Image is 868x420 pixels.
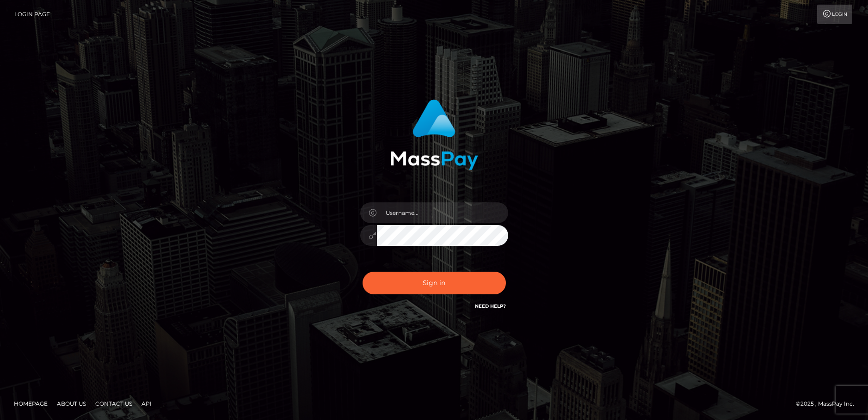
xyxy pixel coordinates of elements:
button: Sign in [363,272,506,294]
a: Login [817,5,852,24]
a: Need Help? [475,303,506,309]
a: About Us [53,396,90,411]
a: API [138,396,155,411]
img: MassPay Login [390,99,478,170]
div: © 2025 , MassPay Inc. [796,399,861,409]
a: Homepage [10,396,51,411]
a: Login Page [14,5,50,24]
a: Contact Us [92,396,136,411]
input: Username... [377,202,508,223]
